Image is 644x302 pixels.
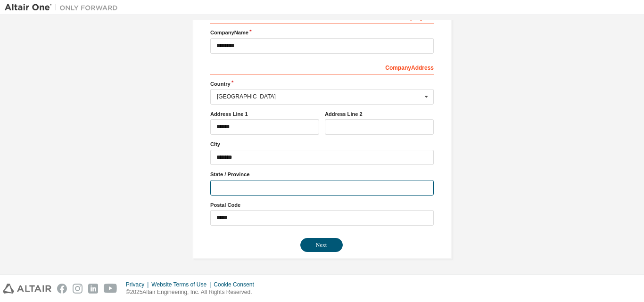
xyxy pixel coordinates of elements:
[210,201,434,209] label: Postal Code
[5,3,123,12] img: Altair One
[210,80,434,88] label: Country
[151,281,214,288] div: Website Terms of Use
[57,284,67,294] img: facebook.svg
[300,238,343,252] button: Next
[104,284,117,294] img: youtube.svg
[210,29,434,36] label: Company Name
[126,281,151,288] div: Privacy
[88,284,98,294] img: linkedin.svg
[210,171,434,178] label: State / Province
[73,284,83,294] img: instagram.svg
[217,94,422,99] div: [GEOGRAPHIC_DATA]
[210,140,434,148] label: City
[210,59,434,74] div: Company Address
[214,281,259,288] div: Cookie Consent
[126,288,260,296] p: © 2025 Altair Engineering, Inc. All Rights Reserved.
[210,110,319,118] label: Address Line 1
[3,284,51,294] img: altair_logo.svg
[325,110,434,118] label: Address Line 2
